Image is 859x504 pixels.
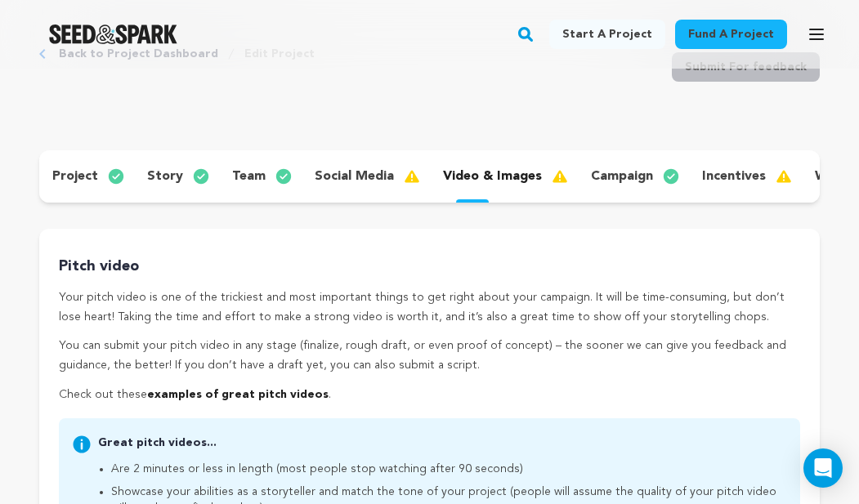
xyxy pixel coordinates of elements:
img: check-circle-full.svg [108,167,137,186]
img: warning-full.svg [776,167,805,186]
a: examples of great pitch videos [147,389,329,400]
p: Great pitch videos... [98,435,787,451]
img: Seed&Spark Logo Dark Mode [49,25,177,44]
p: Check out these . [59,386,800,405]
p: story [147,167,183,186]
p: Your pitch video is one of the trickiest and most important things to get right about your campai... [59,288,800,328]
p: team [232,167,266,186]
p: video & images [443,167,542,186]
button: video & images [430,163,578,190]
p: campaign [591,167,653,186]
img: check-circle-full.svg [663,167,692,186]
p: incentives [702,167,766,186]
a: Start a project [549,20,665,49]
button: project [39,163,134,190]
button: story [134,163,219,190]
a: Seed&Spark Homepage [49,25,177,44]
img: warning-full.svg [552,167,581,186]
img: warning-full.svg [404,167,433,186]
a: Fund a project [675,20,787,49]
img: check-circle-full.svg [193,167,222,186]
button: social media [302,163,430,190]
p: social media [315,167,394,186]
img: check-circle-full.svg [275,167,305,186]
button: team [219,163,302,190]
button: campaign [578,163,689,190]
p: You can submit your pitch video in any stage (finalize, rough draft, or even proof of concept) – ... [59,337,800,376]
p: Pitch video [59,255,800,279]
div: Open Intercom Messenger [803,448,843,488]
button: incentives [689,163,802,190]
li: Are 2 minutes or less in length (most people stop watching after 90 seconds) [111,461,787,477]
p: project [52,167,98,186]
